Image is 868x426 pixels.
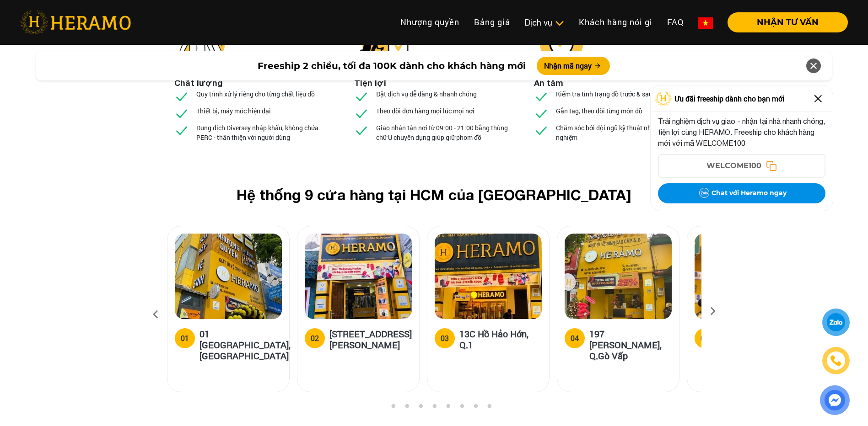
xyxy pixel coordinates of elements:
[459,328,542,350] h5: 13C Hồ Hảo Hớn, Q.1
[655,92,672,106] img: Logo
[534,89,549,104] img: checked.svg
[376,123,514,142] p: Giao nhận tận nơi từ 09:00 - 21:00 bằng thùng chữ U chuyên dụng giúp giữ phom đồ
[354,123,369,138] img: checked.svg
[20,11,131,34] img: heramo-logo.png
[196,106,271,116] p: Thiết bị, máy móc hiện đại
[467,12,518,32] a: Bảng giá
[181,333,189,344] div: 01
[658,116,825,149] p: Trải nghiệm dịch vụ giao - nhận tại nhà nhanh chóng, tiện lợi cùng HERAMO. Freeship cho khách hàn...
[701,333,709,344] div: 05
[571,333,579,344] div: 04
[305,234,412,319] img: heramo-18a-71-nguyen-thi-minh-khai-quan-1
[556,89,677,99] p: Kiểm tra tình trạng đồ trước & sau khi xử lý
[443,404,453,413] button: 6
[697,186,712,201] img: Zalo
[830,354,842,367] img: phone-icon
[376,89,477,99] p: Đặt dịch vụ dễ dàng & nhanh chóng
[435,234,542,319] img: heramo-13c-ho-hao-hon-quan-1
[556,123,694,142] p: Chăm sóc bởi đội ngũ kỹ thuật nhiều năm kinh nghiệm
[402,404,411,413] button: 3
[811,91,825,106] img: Close
[674,93,784,104] span: Ưu đãi freeship dành cho bạn mới
[525,16,564,29] div: Dịch vụ
[695,234,802,319] img: heramo-179b-duong-3-thang-2-phuong-11-quan-10
[174,89,189,104] img: checked.svg
[471,404,480,413] button: 8
[565,234,672,319] img: heramo-197-nguyen-van-luong
[537,57,610,75] button: Nhận mã ngay
[534,106,549,121] img: checked.svg
[196,123,334,142] p: Dung dịch Diversey nhập khẩu, không chứa PERC - thân thiện với người dùng
[658,183,825,203] button: Chat với Heramo ngay
[199,328,291,361] h5: 01 [GEOGRAPHIC_DATA], [GEOGRAPHIC_DATA]
[416,404,425,413] button: 4
[571,12,660,32] a: Khách hàng nói gì
[706,160,761,171] span: WELCOME100
[354,89,369,104] img: checked.svg
[660,12,691,32] a: FAQ
[556,106,642,116] p: Gắn tag, theo dõi từng món đồ
[823,348,849,374] a: phone-icon
[555,19,564,28] img: subToggleIcon
[698,17,713,29] img: vn-flag.png
[311,333,319,344] div: 02
[375,404,384,413] button: 1
[534,123,549,138] img: checked.svg
[430,404,439,413] button: 5
[196,89,315,99] p: Quy trình xử lý riêng cho từng chất liệu đồ
[589,328,672,361] h5: 197 [PERSON_NAME], Q.Gò Vấp
[457,404,466,413] button: 7
[720,18,848,27] a: NHẬN TƯ VẤN
[354,106,369,121] img: checked.svg
[182,186,687,203] h2: Hệ thống 9 cửa hàng tại HCM của [GEOGRAPHIC_DATA]
[728,12,848,32] button: NHẬN TƯ VẤN
[393,12,467,32] a: Nhượng quyền
[174,106,189,121] img: checked.svg
[485,404,494,413] button: 9
[174,123,189,138] img: checked.svg
[376,106,474,116] p: Theo dõi đơn hàng mọi lúc mọi nơi
[329,328,412,350] h5: [STREET_ADDRESS][PERSON_NAME]
[441,333,449,344] div: 03
[258,59,526,73] span: Freeship 2 chiều, tối đa 100K dành cho khách hàng mới
[175,234,282,319] img: heramo-01-truong-son-quan-tan-binh
[388,404,398,413] button: 2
